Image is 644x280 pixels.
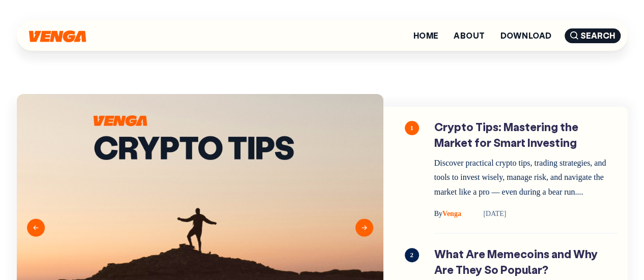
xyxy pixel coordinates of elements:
[565,28,621,43] span: Search
[405,121,419,135] span: 1
[29,30,86,42] img: Venga Blog
[27,219,45,236] button: Previous
[405,248,419,262] span: 2
[500,32,552,40] a: Download
[413,32,438,40] a: Home
[355,219,373,236] button: Next
[454,32,485,40] a: About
